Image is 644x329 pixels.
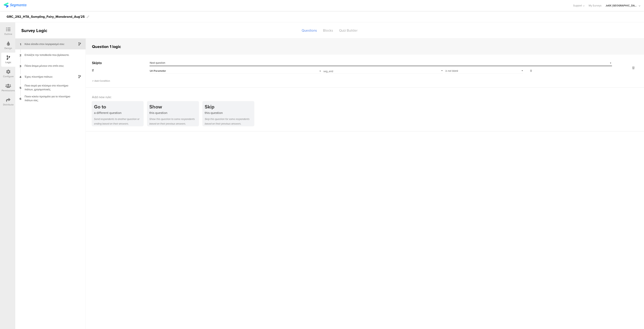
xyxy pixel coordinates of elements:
div: Outline [4,32,12,36]
div: Add new rule: [92,95,638,99]
div: Distribute [3,103,14,106]
div: Skip this question for some respondents based on their previous answers. [205,117,254,126]
div: Question 1 logic [92,44,121,50]
span: Add Condition [92,79,110,83]
img: segmanta logo [4,3,26,8]
span: is not blank [445,69,458,73]
div: Show this question to some respondents based on their previous answers. [149,117,199,126]
div: Go to [94,103,143,110]
div: Survey Logic [15,27,62,34]
div: Quiz Builder [336,27,361,34]
div: Blocks [320,27,336,34]
span: to [99,60,102,66]
div: this question [205,110,254,115]
div: Show [149,103,199,110]
span: Url Parameter [150,69,166,73]
input: Select or type... [323,68,441,73]
span: 4 [20,74,21,79]
span: 1 [20,42,21,46]
div: Ποιον κύκλο προτιμάτε για το πλυντήριο πιάτων σας; [22,95,72,102]
div: Πόσα άτομα μένουν στο σπίτι σου; [22,64,72,68]
div: Design [4,46,12,50]
div: Επιλέξτε την τοποθεσία που βρίσκεστε. [22,53,72,57]
div: Permissions [2,89,15,92]
div: Έχεις πλυντήριο πιάτων; [22,75,72,79]
span: 6 [20,96,21,101]
div: Questions [299,27,320,34]
span: 2 [20,53,21,57]
div: a different question [94,110,143,115]
div: Configure [3,75,14,78]
div: Logic [5,60,11,64]
div: If [92,68,149,73]
div: this question [149,110,199,115]
span: Next question [150,61,165,65]
div: GRC_292_HTA_Sampling_Fairy_Monobrand_Aug'25 [7,14,85,20]
span: 3 [20,64,21,68]
span: Support [573,4,582,7]
div: Send respondents to another question or ending based on their answers. [94,117,143,126]
span: Skip [92,60,99,66]
div: JoltX [GEOGRAPHIC_DATA] [606,4,638,7]
div: Ποια σειρά για πλύσιμο στο πλυντήριο πιάτων, χρησιμοποιείς; [22,84,72,91]
div: Skip [205,103,254,110]
span: 5 [20,85,21,90]
div: Κάνε είσοδο στον λογαριασμό σου: [22,42,72,46]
